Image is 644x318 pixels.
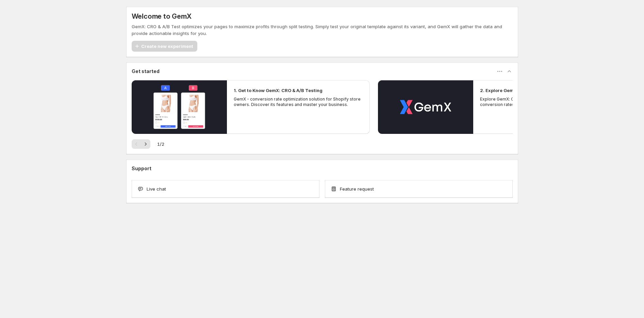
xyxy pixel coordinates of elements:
h3: Get started [132,68,160,75]
button: Play video [378,80,473,134]
button: Play video [132,80,227,134]
h2: 2. Explore GemX: CRO & A/B Testing Use Cases [480,87,585,94]
span: Live chat [147,185,166,192]
button: Next [141,139,150,149]
p: GemX: CRO & A/B Test optimizes your pages to maximize profits through split testing. Simply test ... [132,23,513,37]
p: Explore GemX: CRO & A/B testing Use Cases to boost conversion rates and drive growth. [480,96,609,107]
span: Feature request [340,185,374,192]
h5: Welcome to GemX [132,12,192,20]
h2: 1. Get to Know GemX: CRO & A/B Testing [234,87,323,94]
h3: Support [132,165,151,172]
nav: Pagination [132,139,150,149]
span: 1 / 2 [157,141,164,147]
p: GemX - conversion rate optimization solution for Shopify store owners. Discover its features and ... [234,96,363,107]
